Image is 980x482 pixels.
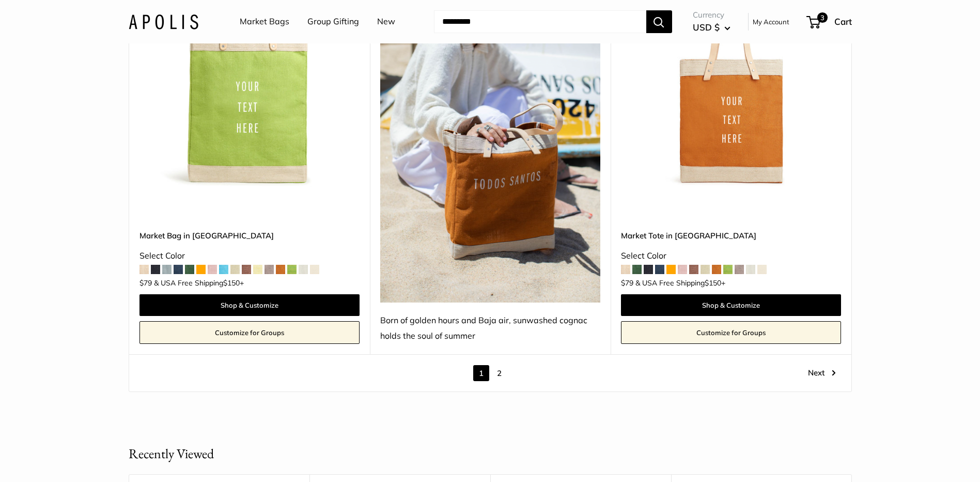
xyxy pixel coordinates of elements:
span: USD $ [693,22,720,33]
a: Group Gifting [307,14,359,29]
span: $79 [139,278,152,288]
a: My Account [753,16,789,28]
div: Select Color [621,248,841,264]
div: Born of golden hours and Baja air, sunwashed cognac holds the soul of summer [380,313,600,344]
a: Shop & Customize [139,294,360,316]
a: Customize for Groups [621,321,841,344]
a: Market Tote in [GEOGRAPHIC_DATA] [621,230,841,242]
a: Market Bags [240,14,289,29]
button: Search [646,10,672,33]
a: New [377,14,395,29]
span: $150 [705,278,721,288]
span: & USA Free Shipping + [154,279,244,287]
input: Search... [434,10,646,33]
span: 1 [473,365,489,381]
div: Select Color [139,248,360,264]
button: USD $ [693,19,730,36]
span: 3 [817,12,827,23]
a: 3 Cart [807,13,852,30]
iframe: Sign Up via Text for Offers [8,443,111,474]
span: Currency [693,8,730,22]
span: $79 [621,278,633,288]
img: Apolis [129,14,198,29]
span: Cart [834,16,852,27]
span: $150 [223,278,240,288]
a: Market Bag in [GEOGRAPHIC_DATA] [139,230,360,242]
a: Shop & Customize [621,294,841,316]
h2: Recently Viewed [129,444,214,464]
a: 2 [491,365,507,381]
span: & USA Free Shipping + [635,279,725,287]
a: Next [808,365,836,381]
a: Customize for Groups [139,321,360,344]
